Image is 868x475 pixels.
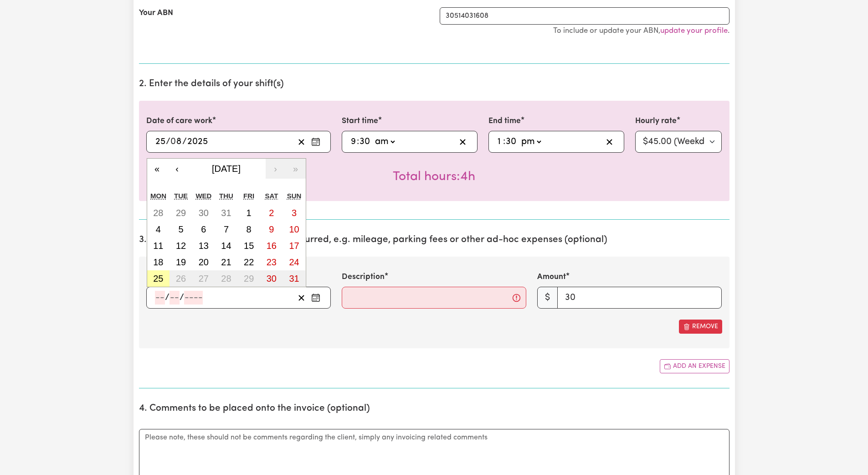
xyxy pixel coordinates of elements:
button: 18 August 2025 [147,254,170,270]
button: » [286,159,306,179]
button: 8 August 2025 [237,221,260,237]
abbr: Tuesday [174,192,188,200]
abbr: 10 August 2025 [289,224,299,234]
abbr: 29 August 2025 [244,274,254,284]
span: / [180,293,184,303]
abbr: 17 August 2025 [289,241,299,251]
span: Total hours worked: 4 hours [393,170,475,183]
abbr: 16 August 2025 [267,241,277,251]
abbr: Wednesday [195,192,211,200]
abbr: 8 August 2025 [247,224,252,234]
button: 31 July 2025 [215,205,238,221]
button: 5 August 2025 [169,221,192,237]
span: [DATE] [212,164,241,174]
h2: 4. Comments to be placed onto the invoice (optional) [139,403,729,414]
abbr: 25 August 2025 [153,274,163,284]
button: 29 July 2025 [169,205,192,221]
label: Description [342,271,385,283]
button: [DATE] [187,159,266,179]
abbr: 30 August 2025 [267,274,277,284]
input: -- [350,135,357,149]
abbr: 3 August 2025 [292,208,297,218]
button: 28 August 2025 [215,270,238,287]
abbr: 19 August 2025 [176,257,186,267]
abbr: 20 August 2025 [199,257,209,267]
label: Start time [342,115,378,127]
input: ---- [187,135,208,149]
button: › [266,159,286,179]
button: 30 July 2025 [192,205,215,221]
abbr: 18 August 2025 [153,257,163,267]
small: To include or update your ABN, . [553,27,729,35]
abbr: 22 August 2025 [244,257,254,267]
abbr: 28 July 2025 [153,208,163,218]
span: $ [537,287,558,309]
input: -- [497,135,503,149]
abbr: 30 July 2025 [199,208,209,218]
abbr: 24 August 2025 [289,257,299,267]
button: 3 August 2025 [283,205,306,221]
abbr: 2 August 2025 [269,208,274,218]
abbr: 9 August 2025 [269,224,274,234]
button: 21 August 2025 [215,254,238,270]
button: 31 August 2025 [283,270,306,287]
label: Amount [537,271,566,283]
button: 16 August 2025 [260,237,283,254]
label: Date [146,271,164,283]
button: « [147,159,167,179]
button: Remove this expense [679,320,722,334]
button: Enter the date of expense [308,291,323,305]
button: 20 August 2025 [192,254,215,270]
button: 13 August 2025 [192,237,215,254]
abbr: 31 August 2025 [289,274,299,284]
label: End time [488,115,521,127]
button: 7 August 2025 [215,221,238,237]
button: 30 August 2025 [260,270,283,287]
input: ---- [184,291,203,305]
label: Date of care work [146,115,212,127]
button: 17 August 2025 [283,237,306,254]
button: Add another expense [660,359,729,373]
input: -- [171,135,182,149]
button: 2 August 2025 [260,205,283,221]
span: / [182,137,187,147]
abbr: 11 August 2025 [153,241,163,251]
button: 1 August 2025 [237,205,260,221]
button: 25 August 2025 [147,270,170,287]
abbr: 12 August 2025 [176,241,186,251]
abbr: 7 August 2025 [224,224,229,234]
abbr: 14 August 2025 [221,241,231,251]
abbr: Thursday [219,192,233,200]
button: 11 August 2025 [147,237,170,254]
abbr: 26 August 2025 [176,274,186,284]
button: Clear date [294,135,308,149]
abbr: Sunday [287,192,302,200]
abbr: 6 August 2025 [201,224,206,234]
button: 15 August 2025 [237,237,260,254]
button: Enter the date of care work [308,135,323,149]
button: ‹ [167,159,187,179]
abbr: 29 July 2025 [176,208,186,218]
abbr: Friday [243,192,254,200]
abbr: 13 August 2025 [199,241,209,251]
input: -- [169,291,180,305]
span: : [357,137,359,147]
button: 29 August 2025 [237,270,260,287]
abbr: Saturday [265,192,278,200]
button: 6 August 2025 [192,221,215,237]
button: 24 August 2025 [283,254,306,270]
button: 28 July 2025 [147,205,170,221]
input: -- [359,135,370,149]
label: Your ABN [139,7,173,19]
abbr: Monday [150,192,166,200]
button: 23 August 2025 [260,254,283,270]
span: : [503,137,505,147]
button: 19 August 2025 [169,254,192,270]
button: 22 August 2025 [237,254,260,270]
button: 9 August 2025 [260,221,283,237]
a: update your profile [660,27,728,35]
button: 12 August 2025 [169,237,192,254]
button: 10 August 2025 [283,221,306,237]
button: 14 August 2025 [215,237,238,254]
abbr: 5 August 2025 [178,224,183,234]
